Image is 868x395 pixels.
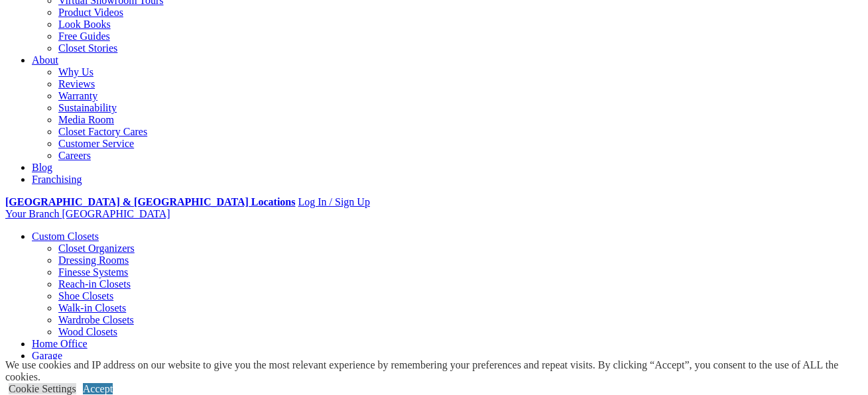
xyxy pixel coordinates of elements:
a: Why Us [58,66,93,78]
a: Log In / Sign Up [298,196,369,207]
a: Product Videos [58,7,123,18]
a: Warranty [58,90,97,101]
a: Wood Closets [58,326,117,337]
a: [GEOGRAPHIC_DATA] & [GEOGRAPHIC_DATA] Locations [5,196,295,207]
a: Closet Organizers [58,243,135,254]
a: Reach-in Closets [58,278,131,290]
a: Your Branch [GEOGRAPHIC_DATA] [5,208,170,219]
span: [GEOGRAPHIC_DATA] [62,208,170,219]
a: Media Room [58,114,114,125]
a: Look Books [58,19,111,30]
a: Blog [32,162,52,173]
a: Franchising [32,174,82,185]
a: Cookie Settings [9,383,76,394]
a: Closet Factory Cares [58,126,147,137]
a: Sustainability [58,102,117,113]
span: Your Branch [5,208,59,219]
a: Closet Stories [58,42,117,54]
a: Reviews [58,78,95,89]
a: Custom Closets [32,231,99,242]
a: Customer Service [58,138,134,149]
a: Wardrobe Closets [58,314,134,325]
a: Walk-in Closets [58,302,126,313]
a: Accept [83,383,113,394]
a: Home Office [32,338,88,349]
div: We use cookies and IP address on our website to give you the most relevant experience by remember... [5,359,868,383]
a: Garage [32,350,62,361]
a: Finesse Systems [58,266,128,278]
a: Shoe Closets [58,290,113,302]
a: Free Guides [58,30,110,42]
a: Careers [58,150,91,161]
a: About [32,54,58,66]
a: Dressing Rooms [58,254,129,266]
